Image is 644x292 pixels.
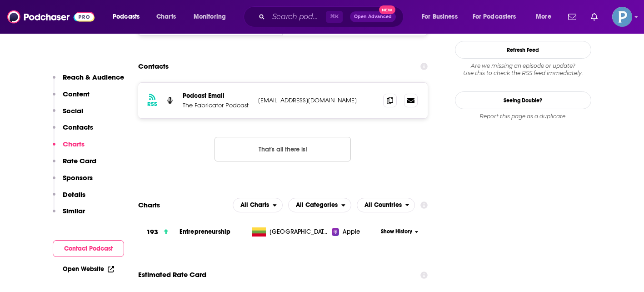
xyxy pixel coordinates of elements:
[53,206,85,223] button: Similar
[183,92,251,100] p: Podcast Email
[106,10,151,24] button: open menu
[63,106,83,115] p: Social
[63,156,96,165] p: Rate Card
[381,228,412,236] span: Show History
[63,73,124,81] p: Reach & Audience
[138,220,180,245] a: 193
[147,101,157,108] h3: RSS
[455,91,591,109] a: Seeing Double?
[467,10,529,24] button: open menu
[233,198,283,212] h2: Platforms
[53,190,85,207] button: Details
[53,90,90,106] button: Content
[288,198,351,212] button: open menu
[612,7,632,27] span: Logged in as PiperComms
[415,10,469,24] button: open menu
[63,173,93,182] p: Sponsors
[422,10,458,23] span: For Business
[53,73,124,90] button: Reach & Audience
[63,90,90,98] p: Content
[187,10,238,24] button: open menu
[138,266,206,283] span: Estimated Rate Card
[63,190,85,199] p: Details
[53,156,96,173] button: Rate Card
[7,8,95,25] img: Podchaser - Follow, Share and Rate Podcasts
[379,5,395,14] span: New
[249,227,332,237] a: [GEOGRAPHIC_DATA]
[63,123,93,131] p: Contacts
[63,265,114,273] a: Open Website
[269,10,326,24] input: Search podcasts, credits, & more...
[138,201,160,209] h2: Charts
[536,10,551,23] span: More
[455,62,591,77] div: Are we missing an episode or update? Use this to check the RSS feed immediately.
[378,228,421,236] button: Show History
[63,140,85,148] p: Charts
[473,10,516,23] span: For Podcasters
[53,123,93,140] button: Contacts
[332,227,378,237] a: Apple
[364,202,402,208] span: All Countries
[455,41,591,59] button: Refresh Feed
[194,10,226,23] span: Monitoring
[146,227,158,237] h3: 193
[53,106,83,123] button: Social
[455,113,591,120] div: Report this page as a duplicate.
[529,10,563,24] button: open menu
[350,11,396,22] button: Open AdvancedNew
[564,9,580,25] a: Show notifications dropdown
[357,198,415,212] h2: Countries
[270,227,329,237] span: Lithuania
[183,101,251,109] p: The Fabricator Podcast
[288,198,351,212] h2: Categories
[215,137,351,161] button: Nothing here.
[53,173,93,190] button: Sponsors
[63,206,85,215] p: Similar
[156,10,176,23] span: Charts
[150,10,181,24] a: Charts
[296,202,338,208] span: All Categories
[180,228,230,236] a: Entrepreneurship
[354,15,392,19] span: Open Advanced
[138,58,169,75] h2: Contacts
[612,7,632,27] button: Show profile menu
[357,198,415,212] button: open menu
[326,11,343,23] span: ⌘ K
[53,240,124,257] button: Contact Podcast
[343,227,360,237] span: Apple
[587,9,601,25] a: Show notifications dropdown
[233,198,283,212] button: open menu
[53,140,85,156] button: Charts
[113,10,140,23] span: Podcasts
[258,96,376,104] p: [EMAIL_ADDRESS][DOMAIN_NAME]
[252,6,412,27] div: Search podcasts, credits, & more...
[612,7,632,27] img: User Profile
[240,202,269,208] span: All Charts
